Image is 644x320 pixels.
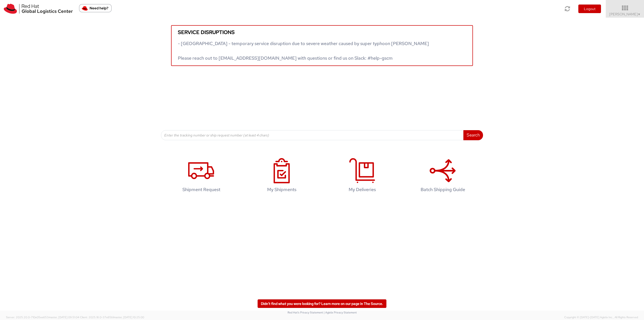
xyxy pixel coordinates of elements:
[4,4,73,14] img: rh-logistics-00dfa346123c4ec078e1.svg
[609,12,641,16] span: [PERSON_NAME]
[410,187,475,192] h4: Batch Shipping Guide
[258,299,386,308] a: Didn't find what you were looking for? Learn more on our page in The Source.
[244,153,319,200] a: My Shipments
[6,315,79,319] span: Server: 2025.20.0-710e05ee653
[638,12,641,16] span: ▼
[288,311,323,314] a: Red Hat's Privacy Statement
[178,41,429,61] span: - [GEOGRAPHIC_DATA] - temporary service disruption due to severe weather caused by super typhoon ...
[113,315,144,319] span: master, [DATE] 10:25:00
[164,153,239,200] a: Shipment Request
[249,187,314,192] h4: My Shipments
[171,25,473,66] a: Service disruptions - [GEOGRAPHIC_DATA] - temporary service disruption due to severe weather caus...
[325,153,400,200] a: My Deliveries
[169,187,234,192] h4: Shipment Request
[330,187,395,192] h4: My Deliveries
[178,29,466,35] h5: Service disruptions
[80,315,144,319] span: Client: 2025.18.0-37e85b1
[564,315,638,319] span: Copyright © [DATE]-[DATE] Agistix Inc., All Rights Reserved
[49,315,79,319] span: master, [DATE] 09:51:04
[79,4,112,12] button: Need help?
[161,130,464,140] input: Enter the tracking number or ship request number (at least 4 chars)
[578,5,601,13] button: Logout
[324,311,357,314] a: | Agistix Privacy Statement
[405,153,480,200] a: Batch Shipping Guide
[463,130,483,140] button: Search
